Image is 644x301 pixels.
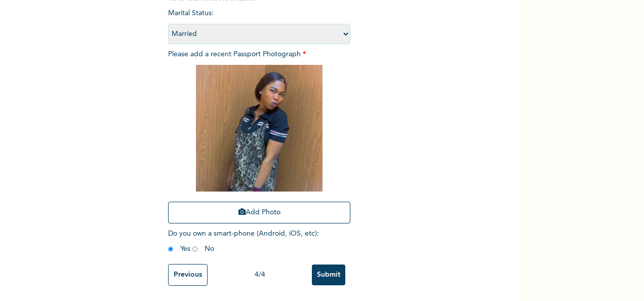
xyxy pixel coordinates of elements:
input: Submit [312,265,345,285]
button: Add Photo [168,202,350,223]
input: Previous [168,264,208,286]
div: 4 / 4 [208,270,312,280]
img: Crop [196,65,323,192]
span: Marital Status : [168,10,350,37]
span: Please add a recent Passport Photograph [168,51,350,229]
span: Do you own a smart-phone (Android, iOS, etc) : Yes No [168,230,319,252]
